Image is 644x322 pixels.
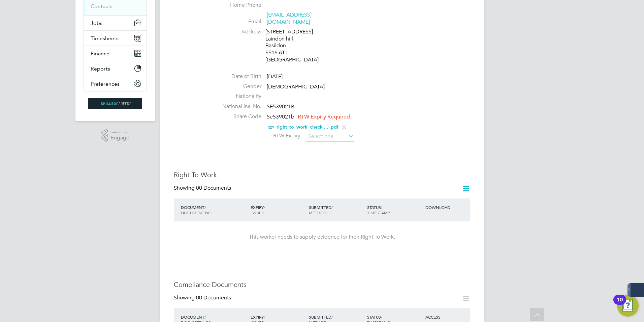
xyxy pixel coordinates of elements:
span: / [331,314,333,320]
span: ISSUED [251,210,264,215]
span: Powered by [110,129,129,135]
div: DOWNLOAD [424,201,470,213]
span: / [204,314,206,320]
span: Timesheets [91,35,119,42]
button: Preferences [84,76,147,91]
span: TIMESTAMP [367,210,390,215]
span: Jobs [91,20,102,26]
span: / [381,205,382,210]
a: [EMAIL_ADDRESS][DOMAIN_NAME] [267,11,312,25]
span: [DATE] [267,73,283,80]
span: / [204,205,206,210]
label: Share Code [214,113,261,120]
span: SE539021B [267,103,294,110]
span: [DEMOGRAPHIC_DATA] [267,83,325,90]
div: This worker needs to supply evidence for their Right To Work. [181,234,463,241]
img: skilledcareers-logo-retina.png [88,98,142,109]
div: Showing [174,185,232,192]
div: Showing [174,294,232,301]
span: Finance [91,50,109,57]
label: Address [214,28,261,35]
h3: Right To Work [174,170,470,179]
span: 00 Documents [196,294,231,301]
button: Jobs [84,16,147,30]
input: Select one [306,132,354,142]
button: Timesheets [84,31,147,46]
span: / [331,205,333,210]
span: 00 Documents [196,185,231,191]
label: Email [214,18,261,25]
a: Powered byEngage [101,129,130,142]
span: METHOD [309,210,327,215]
span: / [264,205,265,210]
label: RTW Expiry [267,132,300,139]
div: STATUS [365,201,424,219]
span: Engage [110,135,129,141]
label: Home Phone [214,2,261,9]
span: DOCUMENT NO. [181,210,213,215]
a: Go to home page [84,98,147,109]
div: SUBMITTED [307,201,365,219]
label: National Ins. No. [214,103,261,110]
button: Open Resource Center, 10 new notifications [617,295,639,317]
span: Reports [91,65,110,72]
span: RTW Expiry Required [298,113,350,120]
label: Nationality [214,93,261,100]
div: DOCUMENT [179,201,249,219]
button: Reports [84,61,147,76]
a: Contacts [91,3,112,9]
span: / [381,314,382,320]
div: EXPIRY [249,201,307,219]
button: Finance [84,46,147,61]
span: Preferences [91,81,120,87]
label: Gender [214,83,261,90]
div: [STREET_ADDRESS] Laindon hill Basildon SS16 6TJ [GEOGRAPHIC_DATA] [265,28,329,63]
h3: Compliance Documents [174,280,470,289]
div: 10 [617,300,623,308]
span: Se539021b [267,113,294,120]
label: Date of Birth [214,73,261,80]
span: / [264,314,265,320]
a: right_to_work_check ... .pdf [277,124,339,130]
